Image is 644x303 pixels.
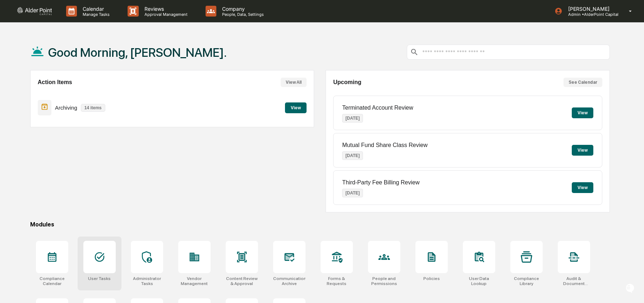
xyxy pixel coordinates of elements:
div: Administrator Tasks [131,276,163,286]
button: View [572,145,593,156]
p: [PERSON_NAME] [562,6,618,12]
p: People, Data, Settings [216,12,267,17]
button: View [285,102,307,113]
div: People and Permissions [368,276,400,286]
button: See Calendar [563,78,602,87]
button: View [572,107,593,118]
h2: Action Items [38,79,72,86]
div: Policies [423,276,440,281]
iframe: Open customer support [621,279,640,299]
h1: Good Morning, [PERSON_NAME]. [48,45,227,60]
p: Calendar [77,6,113,12]
a: View [285,104,307,111]
img: logo [17,7,52,15]
div: User Tasks [88,276,111,281]
div: Communications Archive [273,276,305,286]
p: Third-Party Fee Billing Review [342,179,419,186]
div: Audit & Document Logs [558,276,590,286]
button: View [572,182,593,193]
p: [DATE] [342,114,363,123]
a: Powered byPylon [51,121,87,127]
h2: Upcoming [333,79,361,86]
div: Vendor Management [178,276,211,286]
div: Compliance Library [510,276,543,286]
div: Compliance Calendar [36,276,68,286]
span: Pylon [72,122,87,127]
div: Content Review & Approval [226,276,258,286]
p: Archiving [55,105,77,111]
div: Forms & Requests [321,276,353,286]
p: 14 items [81,104,105,112]
p: Admin • AlderPoint Capital [562,12,618,17]
button: View All [281,78,307,87]
p: Approval Management [139,12,191,17]
p: Mutual Fund Share Class Review [342,142,427,148]
p: Company [216,6,267,12]
p: [DATE] [342,189,363,197]
p: Terminated Account Review [342,105,413,111]
p: Reviews [139,6,191,12]
p: Manage Tasks [77,12,113,17]
div: Modules [30,221,610,228]
p: [DATE] [342,151,363,160]
div: User Data Lookup [463,276,495,286]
